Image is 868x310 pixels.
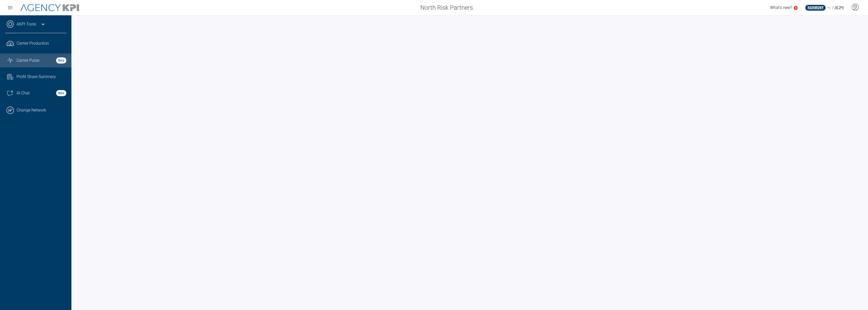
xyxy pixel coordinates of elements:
strong: Beta [56,90,66,96]
a: 5 [794,6,798,10]
span: AI Chat [17,90,30,96]
span: What's new? [770,5,792,10]
a: AKPI Tools [17,21,36,27]
span: North Risk Partners [420,3,473,12]
strong: Beta [56,57,66,64]
span: Carrier Production [17,40,49,46]
img: AgencyKPI [20,4,79,11]
text: 5 [795,6,796,9]
span: Carrier Pulse [17,57,39,64]
span: Profit Share Summary [17,74,56,80]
